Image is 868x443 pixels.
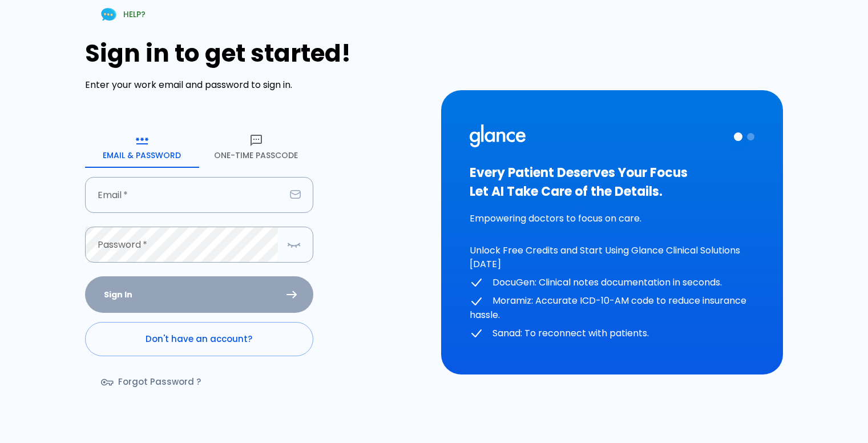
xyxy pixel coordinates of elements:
[85,365,219,398] a: Forgot Password ?
[470,294,755,322] p: Moramiz: Accurate ICD-10-AM code to reduce insurance hassle.
[199,127,313,168] button: One-Time Passcode
[85,78,427,92] p: Enter your work email and password to sign in.
[470,327,755,341] p: Sanad: To reconnect with patients.
[470,244,755,271] p: Unlock Free Credits and Start Using Glance Clinical Solutions [DATE]
[99,5,119,25] img: Chat Support
[470,163,755,201] h3: Every Patient Deserves Your Focus Let AI Take Care of the Details.
[470,212,755,225] p: Empowering doctors to focus on care.
[470,276,755,290] p: DocuGen: Clinical notes documentation in seconds.
[85,177,285,213] input: dr.ahmed@clinic.com
[85,127,199,168] button: Email & Password
[85,322,313,356] a: Don't have an account?
[85,39,427,67] h1: Sign in to get started!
